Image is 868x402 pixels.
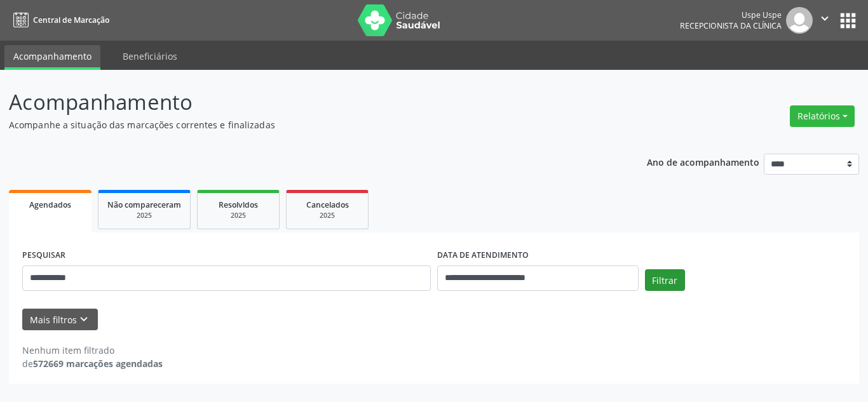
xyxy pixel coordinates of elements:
[219,199,258,210] span: Resolvidos
[9,86,604,118] p: Acompanhamento
[790,105,855,127] button: Relatórios
[77,312,91,326] i: keyboard_arrow_down
[107,211,181,220] div: 2025
[107,199,181,210] span: Não compareceram
[818,11,832,25] i: 
[786,7,813,34] img: img
[22,344,163,357] div: Nenhum item filtrado
[22,246,65,265] label: PESQUISAR
[295,211,359,220] div: 2025
[837,10,859,32] button: apps
[22,357,163,370] div: de
[813,7,837,34] button: 
[33,358,163,370] strong: 572669 marcações agendadas
[680,20,782,31] span: Recepcionista da clínica
[680,10,782,20] div: Uspe Uspe
[114,45,186,67] a: Beneficiários
[645,269,685,291] button: Filtrar
[437,246,529,265] label: DATA DE ATENDIMENTO
[4,45,100,70] a: Acompanhamento
[647,154,759,170] p: Ano de acompanhamento
[306,199,349,210] span: Cancelados
[9,118,604,131] p: Acompanhe a situação das marcações correntes e finalizadas
[207,211,270,220] div: 2025
[33,15,109,25] span: Central de Marcação
[29,199,71,210] span: Agendados
[9,10,109,30] a: Central de Marcação
[22,309,98,331] button: Mais filtroskeyboard_arrow_down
